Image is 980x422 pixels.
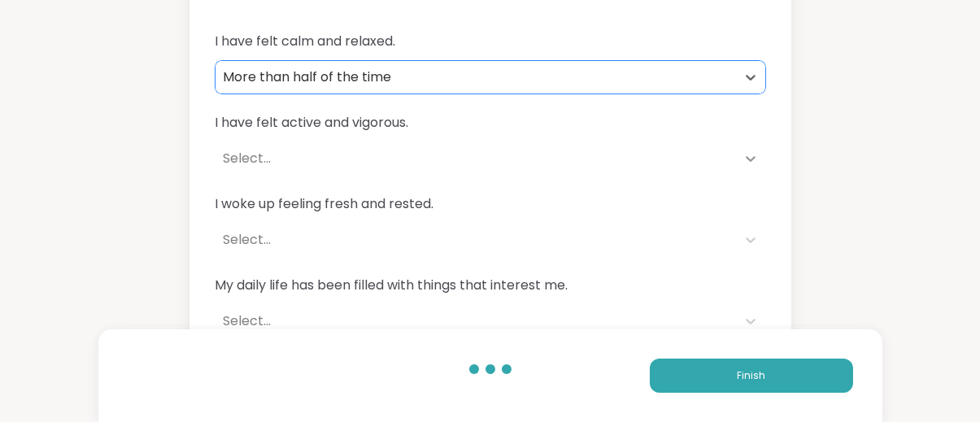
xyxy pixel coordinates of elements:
[216,194,765,214] span: I woke up feeling fresh and rested.
[737,368,765,383] span: Finish
[650,359,853,393] button: Finish
[224,230,728,250] div: Select...
[224,67,728,87] div: More than half of the time
[224,149,728,168] div: Select...
[216,113,765,133] span: I have felt active and vigorous.
[224,311,728,331] div: Select...
[216,32,765,51] span: I have felt calm and relaxed.
[216,276,765,295] span: My daily life has been filled with things that interest me.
